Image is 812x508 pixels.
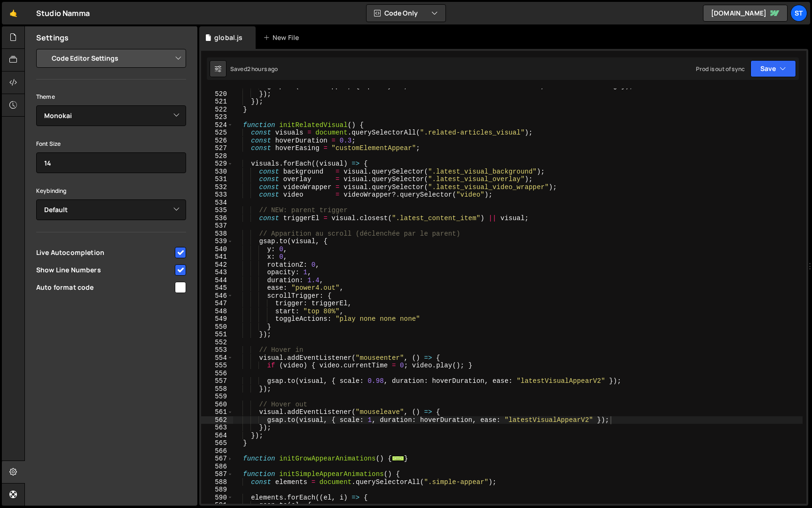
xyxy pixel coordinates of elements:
label: Font Size [36,139,61,149]
span: Show Line Numbers [36,265,173,275]
div: 557 [201,377,233,385]
div: 540 [201,246,233,254]
div: 551 [201,331,233,339]
div: 537 [201,222,233,230]
div: 564 [201,432,233,440]
div: 544 [201,277,233,285]
a: St [790,5,807,22]
div: 555 [201,362,233,370]
div: 550 [201,323,233,331]
div: 520 [201,90,233,98]
div: 546 [201,292,233,300]
div: 539 [201,238,233,246]
div: 532 [201,183,233,191]
div: 554 [201,354,233,362]
div: 567 [201,455,233,463]
div: 528 [201,152,233,160]
div: 548 [201,308,233,316]
div: 549 [201,315,233,323]
div: 590 [201,494,233,502]
div: 552 [201,339,233,347]
span: ... [392,456,404,461]
span: Live Autocompletion [36,248,173,257]
div: 553 [201,346,233,354]
div: 525 [201,129,233,137]
div: 538 [201,230,233,238]
h2: Settings [36,32,69,43]
button: Save [750,60,796,77]
div: 562 [201,416,233,424]
div: 566 [201,447,233,455]
div: global.js [214,33,242,42]
div: 561 [201,408,233,416]
div: 533 [201,191,233,199]
div: New File [263,33,303,42]
span: Auto format code [36,283,173,292]
a: [DOMAIN_NAME] [703,5,788,22]
div: Studio Namma [36,8,90,19]
div: 526 [201,137,233,145]
div: 530 [201,168,233,176]
div: 556 [201,370,233,378]
label: Keybinding [36,186,67,196]
div: 534 [201,199,233,207]
div: 558 [201,385,233,393]
div: 587 [201,470,233,478]
div: 563 [201,424,233,432]
div: 589 [201,486,233,494]
div: 527 [201,144,233,152]
a: 🤙 [2,2,25,24]
div: 524 [201,121,233,129]
div: 547 [201,300,233,308]
div: 536 [201,214,233,222]
div: 531 [201,175,233,183]
div: 560 [201,401,233,409]
div: 521 [201,98,233,106]
div: Saved [230,65,278,73]
div: 559 [201,393,233,401]
label: Theme [36,92,55,102]
div: 541 [201,253,233,261]
div: 535 [201,206,233,214]
div: 542 [201,261,233,269]
div: 529 [201,160,233,168]
div: 586 [201,463,233,471]
div: 588 [201,478,233,486]
div: 545 [201,284,233,292]
div: 2 hours ago [247,65,278,73]
div: 565 [201,439,233,447]
div: 523 [201,113,233,121]
div: Prod is out of sync [696,65,745,73]
button: Code Only [367,5,445,22]
div: 522 [201,106,233,114]
div: 543 [201,269,233,277]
